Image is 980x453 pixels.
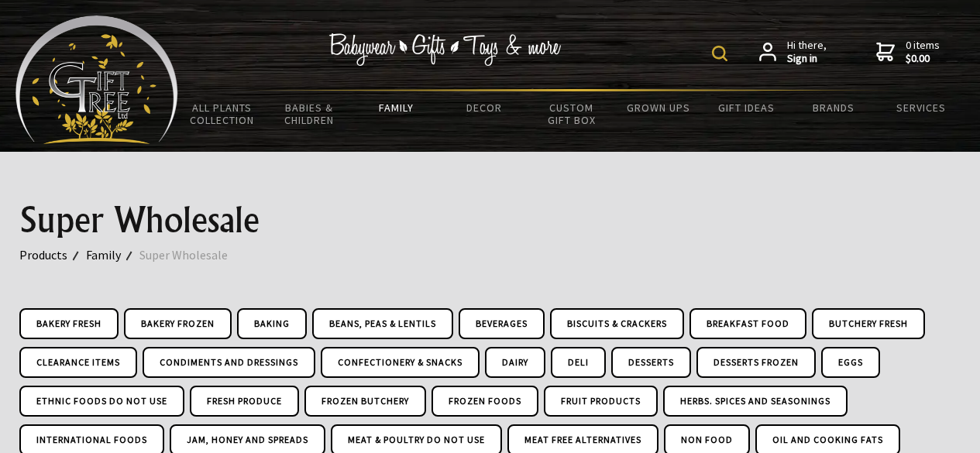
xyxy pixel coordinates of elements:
a: Fruit Products [544,386,658,417]
a: Biscuits & Crackers [550,308,684,339]
strong: Sign in [787,52,827,66]
a: Desserts [611,347,691,378]
a: Ethnic Foods DO NOT USE [19,386,184,417]
img: product search [712,46,727,61]
a: Decor [440,91,528,124]
a: 0 items$0.00 [876,39,940,66]
a: Custom Gift Box [528,91,615,136]
a: Bakery Frozen [124,308,232,339]
a: Breakfast Food [689,308,806,339]
a: Gift Ideas [703,91,790,124]
a: Family [353,91,441,124]
a: Beans, Peas & Lentils [312,308,453,339]
a: Eggs [821,347,880,378]
a: Dairy [485,347,545,378]
a: Services [877,91,965,124]
span: Hi there, [787,39,827,66]
a: Butchery Fresh [812,308,925,339]
a: Grown Ups [615,91,703,124]
a: Hi there,Sign in [759,39,827,66]
a: Clearance Items [19,347,137,378]
strong: $0.00 [906,52,940,66]
a: Bakery Fresh [19,308,119,339]
a: Fresh Produce [190,386,299,417]
a: Condiments and Dressings [143,347,315,378]
img: Babywear - Gifts - Toys & more [329,33,562,66]
a: Family [86,245,139,265]
a: Herbs. Spices and Seasonings [663,386,848,417]
a: Deli [551,347,606,378]
a: Confectionery & Snacks [321,347,480,378]
a: Frozen Butchery [304,386,426,417]
span: 0 items [906,38,940,66]
img: Babyware - Gifts - Toys and more... [15,15,178,144]
a: Brands [789,91,877,124]
a: All Plants Collection [178,91,266,136]
a: Super Wholesale [139,245,246,265]
a: Baking [237,308,307,339]
a: Products [19,245,86,265]
a: Babies & Children [266,91,353,136]
a: Beverages [459,308,545,339]
a: Frozen Foods [432,386,538,417]
h1: Super Wholesale [19,201,961,239]
a: Desserts Frozen [696,347,816,378]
